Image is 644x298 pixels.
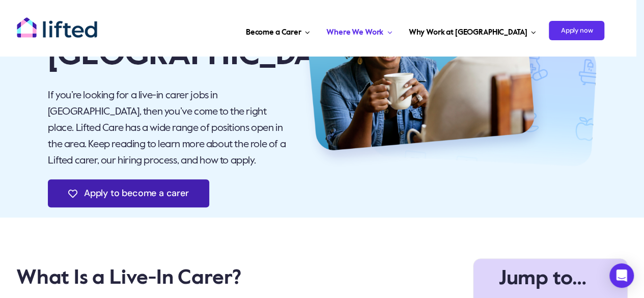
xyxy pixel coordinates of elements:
a: Why Work at [GEOGRAPHIC_DATA] [405,15,539,46]
span: Become a Carer [246,24,301,41]
span: Apply now [549,21,604,40]
span: What Is a Live-In Carer? [16,268,241,288]
a: lifted-logo [16,17,98,27]
h2: Jump to… [473,265,611,292]
a: Apply to become a carer [48,179,209,207]
span: Apply to become a carer [84,188,189,199]
span: If you’re looking for a live-in carer jobs in [GEOGRAPHIC_DATA], then you’ve come to the right pl... [48,91,286,166]
span: Where We Work [326,24,383,41]
nav: Carer Jobs Menu [162,15,604,46]
a: Become a Carer [243,15,313,46]
div: Open Intercom Messenger [609,263,634,288]
a: Apply now [549,15,604,46]
span: Why Work at [GEOGRAPHIC_DATA] [408,24,527,41]
a: Where We Work [323,15,395,46]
